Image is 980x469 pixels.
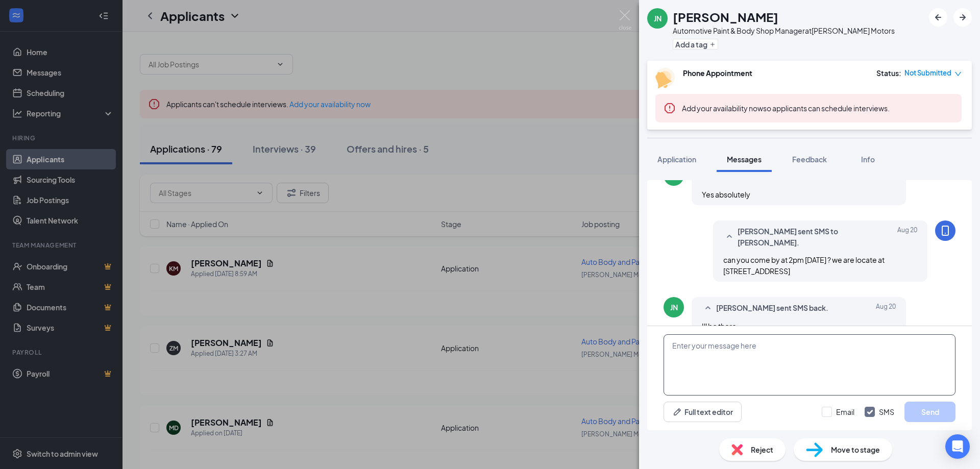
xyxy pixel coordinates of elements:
button: PlusAdd a tag [673,39,718,50]
span: Aug 20 [897,226,917,248]
span: Ill be there [702,322,737,331]
h1: [PERSON_NAME] [673,8,778,26]
div: Open Intercom Messenger [945,434,970,459]
span: can you come by at 2pm [DATE] ? we are locate at [STREET_ADDRESS] [723,255,885,276]
span: Yes absolutely [702,190,750,199]
button: Send [904,402,955,422]
button: ArrowRight [953,8,972,27]
span: down [954,70,962,78]
svg: Error [664,102,676,114]
span: Info [861,155,875,164]
svg: Plus [709,41,716,47]
b: Phone Appointment [683,68,752,78]
div: Automotive Paint & Body Shop Manager at [PERSON_NAME] Motors [673,26,895,36]
span: Aug 20 [876,302,896,314]
span: Move to stage [831,444,880,455]
button: Add your availability now [682,103,763,113]
div: JN [670,302,678,312]
span: Feedback [792,155,827,164]
svg: ArrowLeftNew [932,11,944,23]
span: [PERSON_NAME] sent SMS back. [716,302,828,314]
div: Status : [876,68,901,78]
svg: MobileSms [939,225,951,237]
svg: ArrowRight [957,11,969,23]
span: Application [657,155,696,164]
svg: Pen [672,407,682,417]
span: [PERSON_NAME] sent SMS to [PERSON_NAME]. [738,226,871,248]
span: Reject [751,444,773,455]
span: so applicants can schedule interviews. [682,104,890,113]
button: Full text editorPen [664,402,742,422]
span: Not Submitted [904,68,951,78]
div: JN [654,13,661,23]
span: Messages [727,155,762,164]
svg: SmallChevronUp [702,302,714,314]
svg: SmallChevronUp [723,231,736,243]
button: ArrowLeftNew [929,8,947,27]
